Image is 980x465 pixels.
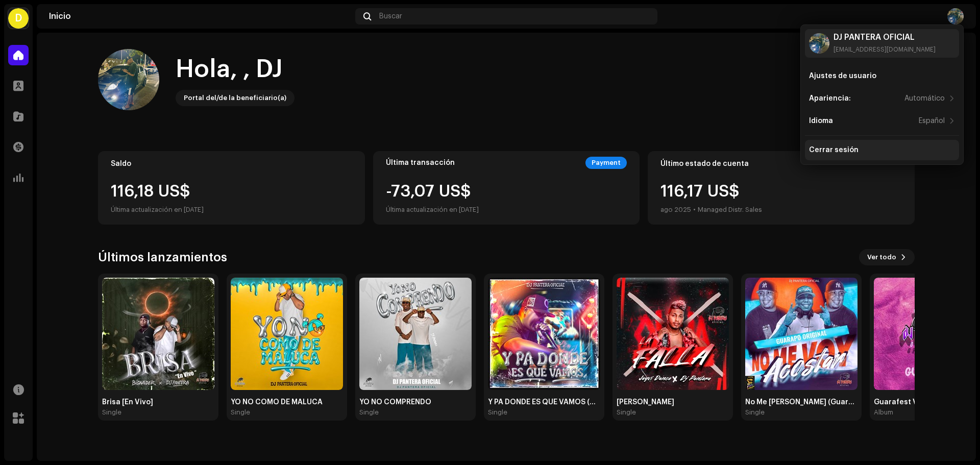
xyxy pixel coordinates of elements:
[660,160,902,168] div: Último estado de cuenta
[617,278,729,390] img: bbb47fc8-f4c0-4dbe-b734-c8b819d5bb81
[49,12,351,20] div: Inicio
[488,278,600,390] img: 122dd8f9-29a5-4844-920e-b38e935e2a25
[359,278,472,390] img: 796576d1-c1db-4e08-ad85-c5b40be2d421
[102,408,121,417] div: Single
[359,398,472,406] div: YO NO COMPRENDO
[698,204,762,216] div: Managed Distr. Sales
[809,94,851,103] div: Apariencia:
[231,408,250,417] div: Single
[111,204,352,216] div: Última actualización en [DATE]
[648,151,915,225] re-o-card-value: Último estado de cuenta
[386,159,455,167] div: Última transacción
[231,278,343,390] img: 7faf6f83-1335-43fc-9193-6ea9019bc0d6
[834,45,936,54] div: [EMAIL_ADDRESS][DOMAIN_NAME]
[488,398,600,406] div: Y PA DONDE ES QUE VAMOS (Guarapo)
[805,140,959,160] re-m-nav-item: Cerrar sesión
[8,8,29,29] div: D
[809,117,833,125] div: Idioma
[904,94,945,103] div: Automático
[693,204,696,216] div: •
[98,151,365,225] re-o-card-value: Saldo
[834,33,936,41] div: DJ PANTERA OFICIAL
[102,398,214,406] div: Brisa [En Vivo]
[617,398,729,406] div: [PERSON_NAME]
[859,249,915,265] button: Ver todo
[379,12,402,20] span: Buscar
[805,88,959,109] re-m-nav-item: Apariencia:
[919,117,945,125] div: Español
[585,157,627,169] div: Payment
[184,92,286,104] div: Portal del/de la beneficiario(a)
[809,33,829,54] img: 607f44c7-ff28-463b-bde8-767468c56cb1
[359,408,379,417] div: Single
[805,66,959,86] re-m-nav-item: Ajustes de usuario
[111,160,352,168] div: Saldo
[176,53,295,86] div: Hola, , DJ
[805,111,959,131] re-m-nav-item: Idioma
[231,398,343,406] div: YO NO COMO DE MALUCA
[102,278,214,390] img: 8839c6fd-8530-4d55-822d-61bbd6c711c9
[745,278,857,390] img: a80dd9e4-4a33-4e77-bd41-abf46d1e6ea5
[386,204,479,216] div: Última actualización en [DATE]
[660,204,691,216] div: ago 2025
[874,408,893,417] div: Album
[617,408,636,417] div: Single
[809,72,876,80] div: Ajustes de usuario
[867,247,896,267] span: Ver todo
[98,249,227,265] h3: Últimos lanzamientos
[98,49,159,110] img: 607f44c7-ff28-463b-bde8-767468c56cb1
[947,8,964,25] img: 607f44c7-ff28-463b-bde8-767468c56cb1
[745,398,857,406] div: No Me [PERSON_NAME] (Guarapo Original)
[809,146,859,154] div: Cerrar sesión
[488,408,507,417] div: Single
[745,408,765,417] div: Single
